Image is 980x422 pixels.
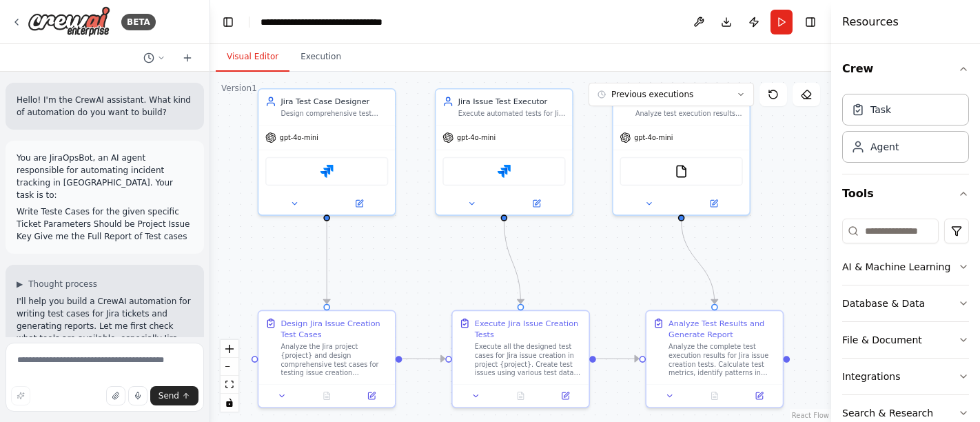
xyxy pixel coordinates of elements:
[303,389,350,402] button: No output available
[842,406,933,420] div: Search & Research
[261,15,382,29] nav: breadcrumb
[280,342,388,377] div: Analyze the Jira project {project} and design comprehensive test cases for testing issue creation...
[842,333,922,347] div: File & Document
[458,110,566,119] div: Execute automated tests for Jira issue creation by creating test issues, validating responses, do...
[498,165,511,178] img: Jira
[17,94,193,119] p: Hello! I'm the CrewAI assistant. What kind of automation do you want to build?
[106,386,125,405] button: Upload files
[842,370,900,383] div: Integrations
[221,394,238,412] button: toggle interactivity
[17,279,97,290] button: ▶Thought process
[258,88,396,216] div: Jira Test Case DesignerDesign comprehensive test cases for testing Jira issue creation functional...
[475,318,582,340] div: Execute Jira Issue Creation Tests
[289,43,352,72] button: Execution
[842,359,969,394] button: Integrations
[17,152,193,201] p: You are JiraOpsBot, an AI agent responsible for automating incident tracking in [GEOGRAPHIC_DATA]...
[221,376,238,394] button: fit view
[842,322,969,358] button: File & Document
[675,165,688,178] img: FileReadTool
[801,12,820,32] button: Hide right sidebar
[216,43,289,72] button: Visual Editor
[498,220,526,303] g: Edge from 6b4180ee-3d28-4e18-81df-9c81b0839ae9 to cddd4436-2243-4006-9e78-abb17493f6e4
[328,197,391,210] button: Open in side panel
[596,353,639,364] g: Edge from cddd4436-2243-4006-9e78-abb17493f6e4 to 9bf8e249-7e93-48bd-9dbc-b1c4ffeb69ed
[668,342,776,377] div: Analyze the complete test execution results for Jira issue creation tests. Calculate test metrics...
[221,83,257,94] div: Version 1
[17,279,23,290] span: ▶
[842,14,899,30] h4: Resources
[221,340,238,358] button: zoom in
[221,358,238,376] button: zoom out
[611,89,693,100] span: Previous executions
[635,96,743,107] div: Test Results Analyzer
[402,353,445,364] g: Edge from 5304583b-6cc1-4d1e-887d-7dc2fcb8fcab to cddd4436-2243-4006-9e78-abb17493f6e4
[635,110,743,119] div: Analyze test execution results, generate comprehensive reports, identify patterns in failures, an...
[280,318,388,340] div: Design Jira Issue Creation Test Cases
[842,297,925,310] div: Database & Data
[280,110,388,119] div: Design comprehensive test cases for testing Jira issue creation functionality, covering all scena...
[682,197,745,210] button: Open in side panel
[280,133,318,142] span: gpt-4o-mini
[138,50,171,66] button: Switch to previous chat
[870,103,891,117] div: Task
[612,88,751,216] div: Test Results AnalyzerAnalyze test execution results, generate comprehensive reports, identify pat...
[17,205,193,243] p: Write Teste Cases for the given specific Ticket Parameters Should be Project Issue Key Give me th...
[159,390,179,401] span: Send
[11,386,30,405] button: Improve this prompt
[458,96,566,107] div: Jira Issue Test Executor
[870,140,899,154] div: Agent
[218,12,238,32] button: Hide left sidebar
[792,412,829,419] a: React Flow attribution
[475,342,582,377] div: Execute all the designed test cases for Jira issue creation in project {project}. Create test iss...
[842,88,969,174] div: Crew
[634,133,673,142] span: gpt-4o-mini
[505,197,568,210] button: Open in side panel
[221,340,238,412] div: React Flow controls
[676,220,720,303] g: Edge from 08c3e693-c437-457a-95e2-601a515dc70b to 9bf8e249-7e93-48bd-9dbc-b1c4ffeb69ed
[842,174,969,213] button: Tools
[451,310,590,408] div: Execute Jira Issue Creation TestsExecute all the designed test cases for Jira issue creation in p...
[547,389,584,402] button: Open in side panel
[176,50,198,66] button: Start a new chat
[352,389,390,402] button: Open in side panel
[691,389,738,402] button: No output available
[321,220,332,303] g: Edge from fd5bb082-ae7e-4c48-8c15-2c877f8e2d37 to 5304583b-6cc1-4d1e-887d-7dc2fcb8fcab
[497,389,544,402] button: No output available
[150,386,198,405] button: Send
[128,386,147,405] button: Click to speak your automation idea
[28,279,97,290] span: Thought process
[589,83,754,106] button: Previous executions
[842,285,969,321] button: Database & Data
[668,318,776,340] div: Analyze Test Results and Generate Report
[435,88,573,216] div: Jira Issue Test ExecutorExecute automated tests for Jira issue creation by creating test issues, ...
[28,6,110,37] img: Logo
[17,295,193,357] p: I'll help you build a CrewAI automation for writing test cases for Jira tickets and generating re...
[842,260,950,274] div: AI & Machine Learning
[842,249,969,285] button: AI & Machine Learning
[258,310,396,408] div: Design Jira Issue Creation Test CasesAnalyze the Jira project {project} and design comprehensive ...
[457,133,496,142] span: gpt-4o-mini
[320,165,334,178] img: Jira
[280,96,388,107] div: Jira Test Case Designer
[645,310,784,408] div: Analyze Test Results and Generate ReportAnalyze the complete test execution results for Jira issu...
[842,50,969,88] button: Crew
[121,14,156,30] div: BETA
[740,389,778,402] button: Open in side panel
